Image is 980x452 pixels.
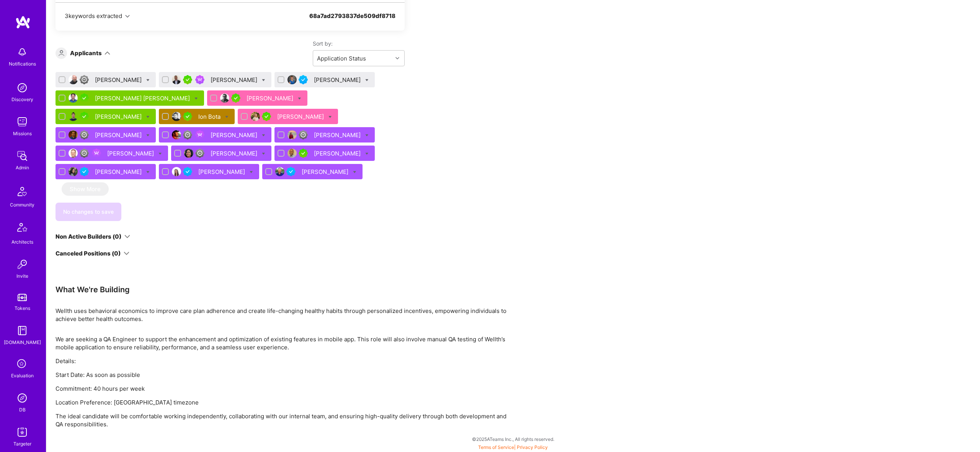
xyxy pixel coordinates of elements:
i: icon Applicant [59,50,64,56]
div: Evaluation [11,372,34,380]
i: icon ArrowDown [105,50,110,56]
img: User Avatar [69,167,78,176]
div: [PERSON_NAME] [95,76,143,84]
img: User Avatar [287,130,297,139]
div: Missions [13,129,32,138]
img: User Avatar [251,112,260,121]
img: Limited Access [80,130,89,139]
p: We are seeking a QA Engineer to support the enhancement and optimization of existing features in ... [56,335,515,351]
img: User Avatar [184,149,193,158]
img: Limited Access [183,130,192,139]
div: [PERSON_NAME] [PERSON_NAME] [95,94,191,102]
i: Bulk Status Update [146,79,150,82]
a: Privacy Policy [517,444,548,450]
div: [PERSON_NAME] [314,76,362,84]
img: A.Teamer in Residence [80,93,89,103]
img: Limited Access [195,149,204,158]
div: Invite [16,272,28,280]
div: Canceled Positions (0) [56,249,121,257]
i: Bulk Status Update [262,79,265,82]
div: [PERSON_NAME] [314,149,362,157]
label: Sort by: [313,40,405,47]
img: A.Teamer in Residence [299,149,308,158]
div: [PERSON_NAME] [247,94,295,102]
p: Details: [56,357,515,365]
img: User Avatar [69,149,78,158]
div: 68a7ad2793837de509df8718 [309,12,395,29]
div: [PERSON_NAME] [314,131,362,139]
i: Bulk Status Update [353,170,356,174]
i: icon ArrowDown [124,234,130,239]
div: [PERSON_NAME] [107,149,155,157]
img: Admin Search [15,390,30,406]
img: User Avatar [172,130,181,139]
p: Start Date: As soon as possible [56,371,515,379]
img: Vetted A.Teamer [183,167,192,176]
i: Bulk Status Update [146,115,150,119]
p: The ideal candidate will be comfortable working independently, collaborating with our internal te... [56,412,515,428]
img: A.Teamer in Residence [183,75,192,84]
img: Vetted A.Teamer [299,75,308,84]
i: Bulk Status Update [146,134,150,137]
i: Bulk Status Update [146,170,150,174]
img: Limited Access [80,149,89,158]
img: User Avatar [69,130,78,139]
img: A.Teamer in Residence [80,112,89,121]
div: [PERSON_NAME] [277,113,325,121]
div: [PERSON_NAME] [198,168,247,176]
i: Bulk Status Update [365,152,369,156]
img: Limited Access [299,130,308,139]
img: Community [13,182,31,201]
img: Been on Mission [195,130,204,139]
div: [PERSON_NAME] [95,113,143,121]
i: Bulk Status Update [365,79,369,82]
i: Bulk Status Update [328,115,332,119]
p: Commitment: 40 hours per week [56,385,515,393]
div: Discovery [11,95,33,103]
div: [PERSON_NAME] [302,168,350,176]
img: Vetted A.Teamer [80,167,89,176]
img: teamwork [15,114,30,129]
p: Location Preference: [GEOGRAPHIC_DATA] timezone [56,398,515,406]
img: Invite [15,257,30,272]
img: admin teamwork [15,148,30,164]
button: 3keywords extracted [65,12,130,20]
img: Skill Targeter [15,424,30,440]
img: User Avatar [220,93,229,103]
img: User Avatar [287,149,297,158]
img: User Avatar [172,167,181,176]
i: Bulk Status Update [250,170,253,174]
div: Architects [11,238,33,246]
div: Applicants [70,49,102,57]
i: Bulk Status Update [262,134,265,137]
img: logo [15,15,31,29]
img: Been on Mission [195,75,204,84]
i: icon Chevron [395,56,399,60]
img: User Avatar [69,93,78,103]
img: discovery [15,80,30,95]
img: User Avatar [287,75,297,84]
img: User Avatar [172,75,181,84]
div: [DOMAIN_NAME] [4,338,41,346]
img: User Avatar [275,167,284,176]
img: Vetted A.Teamer [286,167,296,176]
img: tokens [18,294,27,301]
div: [PERSON_NAME] [211,76,259,84]
div: Community [10,201,34,209]
i: Bulk Status Update [158,152,162,156]
div: © 2025 ATeams Inc., All rights reserved. [46,429,980,449]
i: Bulk Status Update [194,97,198,100]
img: Been on Mission [92,149,101,158]
img: User Avatar [172,112,181,121]
img: bell [15,44,30,60]
div: Notifications [9,60,36,68]
div: Targeter [13,440,31,448]
div: Non Active Builders (0) [56,233,121,241]
img: Limited Access [80,75,89,84]
img: A.Teamer in Residence [231,93,240,103]
i: Bulk Status Update [262,152,265,156]
img: User Avatar [69,75,78,84]
span: | [478,444,548,450]
i: icon Chevron [125,14,130,19]
img: User Avatar [69,112,78,121]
